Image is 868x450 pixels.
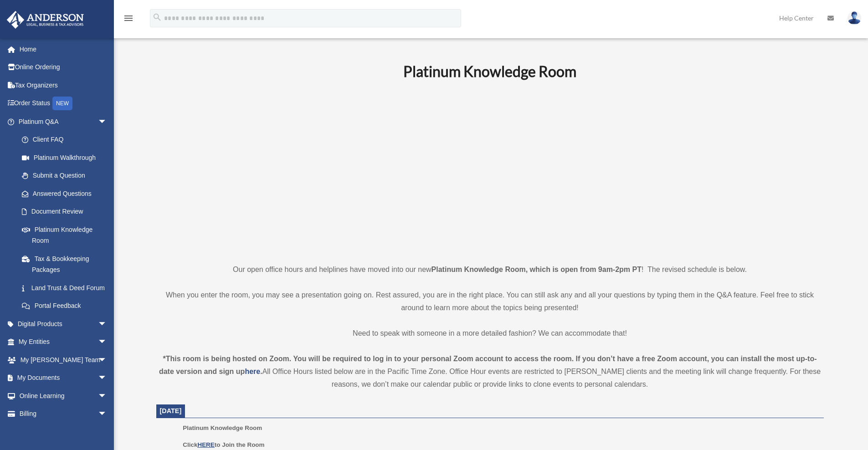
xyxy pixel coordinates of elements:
a: Billingarrow_drop_down [6,405,121,423]
strong: Platinum Knowledge Room, which is open from 9am-2pm PT [431,266,642,273]
iframe: 231110_Toby_KnowledgeRoom [353,92,627,246]
a: Platinum Knowledge Room [13,220,116,250]
a: Portal Feedback [13,297,121,315]
span: arrow_drop_down [98,369,116,388]
a: Submit a Question [13,167,121,185]
span: arrow_drop_down [98,112,116,131]
a: HERE [197,441,214,448]
img: Anderson Advisors Platinum Portal [4,11,87,29]
a: Platinum Walkthrough [13,148,121,167]
a: My Documentsarrow_drop_down [6,369,121,387]
a: Order StatusNEW [6,94,121,113]
i: search [152,12,162,22]
a: Land Trust & Deed Forum [13,279,121,297]
a: Platinum Q&Aarrow_drop_down [6,112,121,131]
a: Answered Questions [13,184,121,203]
a: Tax & Bookkeeping Packages [13,250,121,279]
p: Need to speak with someone in a more detailed fashion? We can accommodate that! [156,327,824,340]
a: My [PERSON_NAME] Teamarrow_drop_down [6,351,121,369]
span: Platinum Knowledge Room [183,424,262,431]
strong: . [260,368,262,375]
p: When you enter the room, you may see a presentation going on. Rest assured, you are in the right ... [156,289,824,314]
a: Digital Productsarrow_drop_down [6,315,121,333]
div: NEW [52,97,72,110]
strong: *This room is being hosted on Zoom. You will be required to log in to your personal Zoom account ... [159,355,817,375]
a: Document Review [13,203,121,221]
span: arrow_drop_down [98,315,116,333]
span: arrow_drop_down [98,351,116,369]
i: menu [123,13,134,24]
b: Platinum Knowledge Room [403,62,576,80]
a: My Entitiesarrow_drop_down [6,333,121,351]
a: Online Ordering [6,58,121,77]
span: [DATE] [160,407,182,414]
a: Online Learningarrow_drop_down [6,387,121,405]
a: Client FAQ [13,131,121,149]
div: All Office Hours listed below are in the Pacific Time Zone. Office Hour events are restricted to ... [156,353,824,391]
a: here [245,368,260,375]
p: Our open office hours and helplines have moved into our new ! The revised schedule is below. [156,263,824,276]
span: arrow_drop_down [98,387,116,405]
a: Home [6,40,121,58]
a: Tax Organizers [6,76,121,94]
b: Click to Join the Room [183,441,264,448]
span: arrow_drop_down [98,405,116,424]
span: arrow_drop_down [98,333,116,352]
a: menu [123,16,134,24]
img: User Pic [847,11,861,25]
